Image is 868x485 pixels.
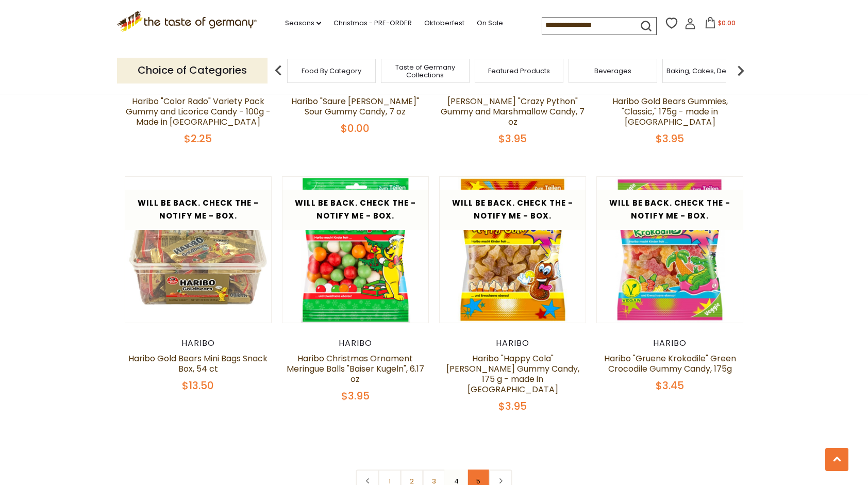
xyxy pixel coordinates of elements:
[597,177,743,323] img: Haribo
[424,18,464,29] a: Oktoberfest
[440,177,586,323] img: Haribo
[439,338,586,348] div: Haribo
[498,131,527,146] span: $3.95
[446,353,579,395] a: Haribo "Happy Cola" [PERSON_NAME] Gummy Candy, 175 g - made in [GEOGRAPHIC_DATA]
[125,177,271,323] img: Haribo
[117,58,268,83] p: Choice of Categories
[302,67,361,75] a: Food By Category
[128,353,268,375] a: Haribo Gold Bears Mini Bags Snack Box, 54 ct
[184,131,212,146] span: $2.25
[718,19,736,27] span: $0.00
[594,67,631,75] a: Beverages
[282,177,428,323] img: Haribo
[182,378,214,393] span: $13.50
[282,338,429,348] div: Haribo
[656,378,684,393] span: $3.45
[666,67,746,75] a: Baking, Cakes, Desserts
[498,399,527,413] span: $3.95
[341,121,370,136] span: $0.00
[341,389,370,403] span: $3.95
[656,131,684,146] span: $3.95
[126,95,271,128] a: Haribo "Color Rado" Variety Pack Gummy and Licorice Candy - 100g - Made in [GEOGRAPHIC_DATA]
[604,353,736,375] a: Haribo "Gruene Krokodile" Green Crocodile Gummy Candy, 175g
[285,18,321,29] a: Seasons
[333,18,412,29] a: Christmas - PRE-ORDER
[730,60,751,81] img: next arrow
[384,63,466,79] a: Taste of Germany Collections
[612,95,728,128] a: Haribo Gold Bears Gummies, "Classic," 175g - made in [GEOGRAPHIC_DATA]
[477,18,503,29] a: On Sale
[125,338,272,348] div: Haribo
[596,338,743,348] div: Haribo
[488,67,550,75] a: Featured Products
[287,353,424,385] a: Haribo Christmas Ornament Meringue Balls "Baiser Kugeln", 6.17 oz
[268,60,289,81] img: previous arrow
[441,95,585,128] a: [PERSON_NAME] "Crazy Python" Gummy and Marshmallow Candy, 7 oz
[698,17,742,32] button: $0.00
[291,95,419,118] a: Haribo "Saure [PERSON_NAME]" Sour Gummy Candy, 7 oz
